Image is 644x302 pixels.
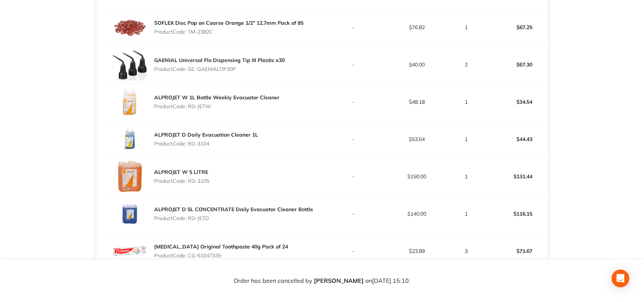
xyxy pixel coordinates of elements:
[111,46,148,83] img: dGZydTRzdQ
[448,99,484,105] p: 1
[386,248,448,254] p: $23.89
[322,248,385,254] p: -
[154,20,304,26] a: SOFLEX Disc Pop on Coarse Orange 1/2" 12.7mm Pack of 85
[111,233,148,270] img: dGViMTBpOQ
[448,248,484,254] p: 3
[448,211,484,217] p: 1
[312,277,365,285] span: [PERSON_NAME]
[154,94,279,101] a: ALPROJET W 1L Bottle Weekly Evacuator Cleaner
[485,18,547,36] p: $67.25
[386,136,448,142] p: $53.64
[611,270,629,287] div: Open Intercom Messenger
[234,278,410,284] p: Order has been cancelled by on [DATE] 15:10 .
[111,83,148,120] img: dHN3dm0zMg
[322,24,385,30] p: -
[485,242,547,260] p: $71.67
[386,211,448,217] p: $140.00
[154,215,313,221] p: Product Code: RD-JETD
[154,66,285,72] p: Product Code: GC-GAENIALTIP30P
[448,136,484,142] p: 1
[485,56,547,73] p: $67.30
[322,136,385,142] p: -
[386,24,448,30] p: $76.82
[111,158,148,195] img: aXYzaWZhaQ
[154,131,258,138] a: ALPROJET D Daily Evacuation Cleaner 1L
[154,253,288,258] p: Product Code: CG-61047335
[322,62,385,68] p: -
[111,195,148,232] img: NmxqMmlibg
[485,93,547,111] p: $34.54
[386,174,448,179] p: $150.00
[322,174,385,179] p: -
[154,29,304,35] p: Product Code: TM-2382C
[154,178,209,184] p: Product Code: RD-3105
[448,62,484,68] p: 2
[322,211,385,217] p: -
[485,168,547,185] p: $131.44
[386,62,448,68] p: $40.00
[485,130,547,148] p: $44.43
[448,24,484,30] p: 1
[111,121,148,158] img: bThmZHEyYg
[485,205,547,223] p: $116.15
[448,174,484,179] p: 1
[154,169,208,175] a: ALPROJET W 5 LITRE
[386,99,448,105] p: $48.18
[322,99,385,105] p: -
[154,243,288,250] a: [MEDICAL_DATA] Original Toothpaste 40g Pack of 24
[111,9,148,46] img: emRocmdkbw
[154,206,313,213] a: ALPROJET D 5L CONCENTRATE Daily Evacuator Cleaner Bottle
[154,141,258,147] p: Product Code: RD-3104
[154,57,285,64] a: GAENIAL Universal Flo Dispensing Tip III Plastic x30
[154,103,279,109] p: Product Code: RD-JETW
